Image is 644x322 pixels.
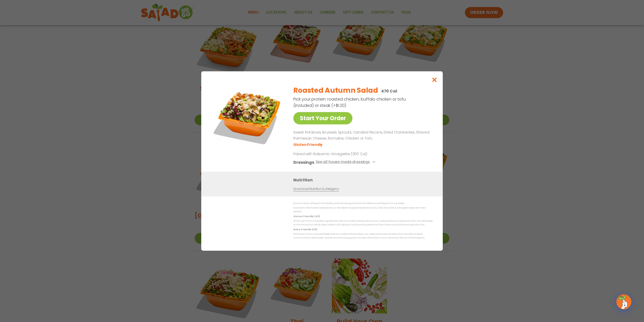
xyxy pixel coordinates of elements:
[293,85,378,96] h2: Roasted Autumn Salad
[316,159,377,165] button: See all house made dressings
[293,215,319,218] strong: Gluten Friendly (GF)
[293,112,352,124] a: Start Your Order
[293,219,433,227] p: While our menu includes ingredients that are made without gluten, our restaurants are not gluten ...
[293,142,323,147] li: Gluten Friendly
[293,96,407,109] p: Pick your protein: roasted chicken, buffalo chicken or tofu (included) or steak (+$1.20)
[293,187,339,191] a: Download Nutrition & Allergens
[293,177,435,183] h3: Nutrition
[617,295,631,309] img: wpChatIcon
[381,88,397,94] p: 470 Cal
[293,232,433,240] p: While our menu includes foods that are made without dairy, our restaurants are not dairy free. We...
[293,159,314,165] h3: Dressings
[293,206,433,214] p: Nutrition information is based on our standard recipes and portion sizes. Click Nutrition & Aller...
[426,71,443,88] button: Close modal
[213,81,283,152] img: Featured product photo for Roasted Autumn Salad
[293,129,431,141] p: Sweet Potatoes, Brussels Sprouts, Candied Pecans, Dried Cranberries, Shaved Parmesan Cheese, Roma...
[293,201,433,205] p: We are not an allergen free facility and cannot guarantee the absence of allergens in our foods.
[293,151,386,157] p: Paired with Balsamic Vinaigrette (300 Cal)
[293,228,317,231] strong: Dairy Friendly (DF)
